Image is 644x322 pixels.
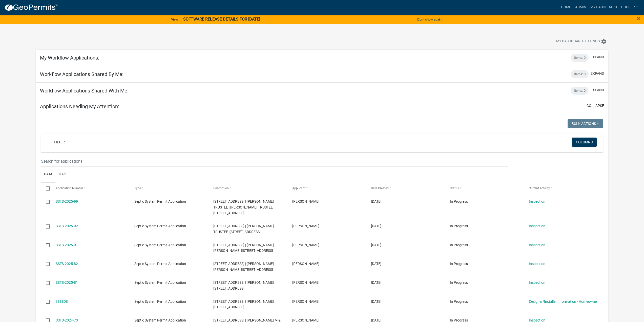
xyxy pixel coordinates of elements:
[601,39,607,45] i: settings
[450,262,468,266] span: In Progress
[415,15,444,24] button: Don't show again
[292,262,319,266] span: Cheston Miller
[134,186,141,190] span: Type
[292,280,319,285] span: Jared Munnikhuysen
[529,262,545,266] a: Inspection
[134,224,186,228] span: Septic System Permit Application
[591,54,604,60] button: expand
[573,3,588,12] a: Admin
[371,199,381,203] span: 07/16/2025
[213,186,229,190] span: Description
[371,224,381,228] span: 07/07/2025
[292,243,319,247] span: Corey Katzung
[134,199,186,203] span: Septic System Permit Application
[213,299,275,309] span: 41142 160TH ST | WILLIAM BARTZ |41142 160TH ST
[371,186,389,190] span: Date Created
[450,243,468,247] span: In Progress
[169,15,180,24] a: View
[588,3,619,12] a: My Dashboard
[571,70,589,78] div: Items: 0
[134,262,186,266] span: Septic System Permit Application
[183,17,260,22] strong: SOFTWARE RELEASE DETAILS FOR [DATE]
[371,280,381,285] span: 03/31/2025
[587,103,604,108] button: collapse
[529,280,545,285] a: Inspection
[591,87,604,93] button: expand
[450,280,468,285] span: In Progress
[56,186,83,190] span: Application Number
[568,119,603,128] button: Bulk Actions
[371,243,381,247] span: 06/24/2025
[292,299,319,304] span: Emily Knudsen
[637,15,640,21] button: Close
[40,55,99,61] h5: My Workflow Applications:
[56,262,78,266] a: SSTS-2025-82
[529,199,545,203] a: Inspection
[571,87,589,95] div: Items: 0
[209,182,287,195] datatable-header-cell: Description
[619,3,640,12] a: GHuber
[292,186,305,190] span: Applicant
[40,103,119,109] h5: Applications Needing My Attention:
[134,243,186,247] span: Septic System Permit Application
[287,182,366,195] datatable-header-cell: Applicant
[552,36,611,46] button: My Dashboard Settingssettings
[559,3,573,12] a: Home
[556,39,600,45] span: My Dashboard Settings
[40,88,129,94] h5: Workflow Applications Shared With Me:
[41,182,51,195] datatable-header-cell: Select
[56,224,78,228] a: SSTS-2025-92
[450,199,468,203] span: In Progress
[445,182,524,195] datatable-header-cell: Status
[47,138,69,147] a: + Filter
[213,243,275,253] span: 13350 410TH AVE | LILLIAN J KATZUNG | COREY G KATZUNG |13350 410TH AVE
[213,224,274,234] span: 4255 360TH AVE | JON A TRAHMS TRUSTEE |4255 360TH AVE
[213,199,274,215] span: 3635 360TH AVE | CALVIN K PRIEM TRUSTEE | KAREN M PRIEM TRUSTEE |3635 360TH AVE
[41,166,55,183] a: Data
[529,224,545,228] a: Inspection
[213,262,275,272] span: 14906 315TH AVE | EMILY E BRECK | OWEN L PRECHEL |14906 315TH AVE
[371,262,381,266] span: 04/30/2025
[450,224,468,228] span: In Progress
[56,299,68,304] a: 388808
[529,186,550,190] span: Current Activity
[56,199,78,203] a: SSTS-2025-99
[130,182,209,195] datatable-header-cell: Type
[571,54,589,62] div: Items: 0
[40,71,123,77] h5: Workflow Applications Shared By Me:
[55,166,69,183] a: Map
[529,243,545,247] a: Inspection
[637,15,640,22] span: ×
[450,299,468,304] span: In Progress
[51,182,130,195] datatable-header-cell: Application Number
[134,299,186,304] span: Septic System Permit Application
[292,199,319,203] span: Deb Westphal
[134,280,186,285] span: Septic System Permit Application
[529,299,598,304] a: Designer/Installer Information - Homeowner
[524,182,603,195] datatable-header-cell: Current Activity
[213,280,275,290] span: 17501 237TH AVE | TODD NEITZEL |17501 237TH AVE
[450,186,459,190] span: Status
[41,156,508,166] input: Search for applications
[371,299,381,304] span: 03/13/2025
[366,182,445,195] datatable-header-cell: Date Created
[591,71,604,76] button: expand
[56,243,78,247] a: SSTS-2025-91
[56,280,78,285] a: SSTS-2025-81
[292,224,319,228] span: Thomas Trahms
[572,138,597,147] button: Columns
